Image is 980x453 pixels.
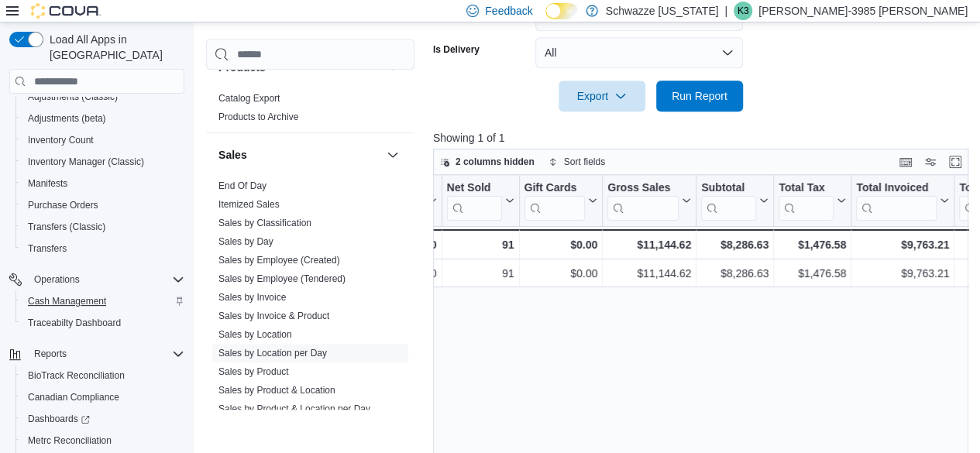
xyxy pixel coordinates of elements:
button: Enter fullscreen [946,153,965,171]
a: Catalog Export [218,93,280,104]
a: Metrc Reconciliation [22,431,118,450]
button: Sort fields [542,153,611,171]
span: Inventory Count [28,134,94,146]
button: Display options [921,153,940,171]
span: Adjustments (beta) [22,109,184,128]
p: Schwazze [US_STATE] [606,2,719,20]
span: Dashboards [28,413,90,425]
div: $0.00 [524,235,597,254]
button: Inventory Manager (Classic) [15,151,191,173]
button: Total Tax [779,181,846,221]
label: Is Delivery [433,43,480,56]
a: Sales by Day [218,236,273,247]
button: Inventory Count [15,129,191,151]
span: Metrc Reconciliation [22,431,184,450]
span: Purchase Orders [28,199,98,211]
a: Sales by Invoice [218,292,286,303]
button: Adjustments (beta) [15,108,191,129]
div: 91 [446,264,514,283]
span: Sales by Location per Day [218,347,327,359]
span: Purchase Orders [22,196,184,214]
button: Gross Sales [607,181,691,221]
p: | [724,2,727,20]
span: Transfers [28,242,67,255]
span: Adjustments (Classic) [22,88,184,106]
button: Sales [218,147,380,163]
button: Purchase Orders [15,194,191,216]
p: Showing 1 of 1 [433,130,974,146]
a: Inventory Count [22,131,100,149]
span: Transfers (Classic) [28,221,105,233]
span: Canadian Compliance [28,391,119,403]
span: Run Report [672,88,727,104]
a: Sales by Classification [218,218,311,228]
div: Gross Sales [607,181,679,196]
a: Transfers [22,239,73,258]
div: Subtotal [701,181,756,196]
span: Canadian Compliance [22,388,184,407]
a: Products to Archive [218,112,298,122]
button: Canadian Compliance [15,386,191,408]
a: Inventory Manager (Classic) [22,153,150,171]
span: Products to Archive [218,111,298,123]
span: Inventory Manager (Classic) [22,153,184,171]
div: $1,476.58 [779,235,846,254]
div: Net Sold [446,181,501,221]
div: Sales [206,177,414,443]
button: 2 columns hidden [434,153,541,171]
div: Subtotal [701,181,756,221]
button: Reports [28,345,73,363]
a: Sales by Employee (Created) [218,255,340,266]
button: BioTrack Reconciliation [15,365,191,386]
a: Manifests [22,174,74,193]
a: Sales by Location [218,329,292,340]
span: K3 [738,2,749,20]
div: Total Invoiced [856,181,937,221]
a: Cash Management [22,292,112,311]
button: Operations [28,270,86,289]
button: Manifests [15,173,191,194]
span: BioTrack Reconciliation [22,366,184,385]
a: Sales by Location per Day [218,348,327,359]
div: Products [206,89,414,132]
div: $11,144.62 [607,264,691,283]
div: 0 [352,264,436,283]
a: Traceabilty Dashboard [22,314,127,332]
div: Kandice-3985 Marquez [734,2,752,20]
span: Transfers (Classic) [22,218,184,236]
div: $0.00 [524,264,597,283]
span: Itemized Sales [218,198,280,211]
button: Export [559,81,645,112]
button: Cash Management [15,290,191,312]
button: Transfers (Classic) [15,216,191,238]
button: Run Report [656,81,743,112]
button: Transfers [15,238,191,259]
div: Total Tax [779,181,834,221]
span: Traceabilty Dashboard [28,317,121,329]
div: 0 [352,235,436,254]
button: All [535,37,743,68]
button: Traceabilty Dashboard [15,312,191,334]
div: $9,763.21 [856,264,949,283]
span: Manifests [28,177,67,190]
button: Total Invoiced [856,181,949,221]
span: Inventory Manager (Classic) [28,156,144,168]
a: Dashboards [22,410,96,428]
img: Cova [31,3,101,19]
div: $9,763.21 [856,235,949,254]
span: Cash Management [22,292,184,311]
span: Sales by Invoice & Product [218,310,329,322]
span: Sales by Location [218,328,292,341]
div: 91 [446,235,514,254]
a: Adjustments (beta) [22,109,112,128]
div: Total Invoiced [856,181,937,196]
span: BioTrack Reconciliation [28,369,125,382]
span: Manifests [22,174,184,193]
button: Metrc Reconciliation [15,430,191,451]
button: Gift Cards [524,181,597,221]
span: Transfers [22,239,184,258]
button: Sales [383,146,402,164]
span: Sales by Employee (Tendered) [218,273,346,285]
div: $1,476.58 [779,264,846,283]
span: End Of Day [218,180,266,192]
